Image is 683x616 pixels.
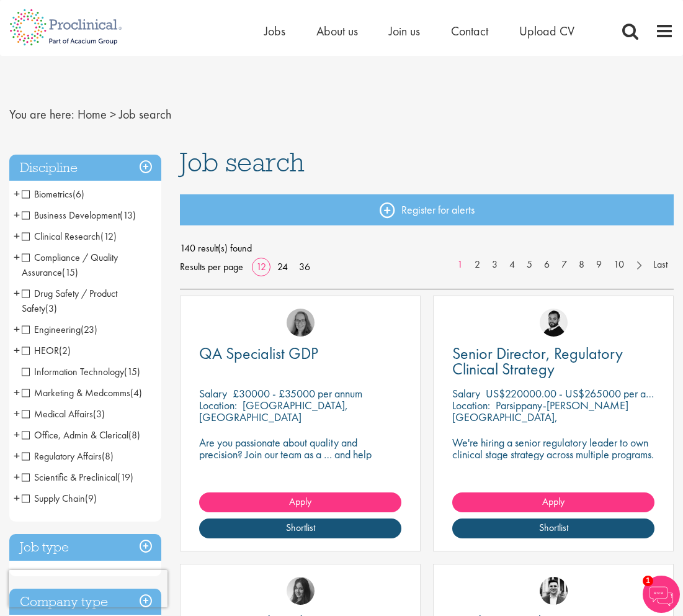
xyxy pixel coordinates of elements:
[22,407,105,420] span: Medical Affairs
[9,106,74,122] span: You are here:
[199,398,348,424] p: [GEOGRAPHIC_DATA], [GEOGRAPHIC_DATA]
[85,492,97,505] span: (9)
[199,519,401,538] a: Shortlist
[22,230,100,243] span: Clinical Research
[452,386,480,401] span: Salary
[78,106,107,122] a: breadcrumb link
[452,346,654,377] a: Senior Director, Regulatory Clinical Strategy
[180,258,243,276] span: Results per page
[273,260,292,273] a: 24
[120,209,136,222] span: (13)
[45,302,57,315] span: (3)
[100,230,117,243] span: (12)
[22,344,59,357] span: HEOR
[22,407,93,420] span: Medical Affairs
[14,341,20,360] span: +
[486,258,504,272] a: 3
[233,386,362,401] p: £30000 - £35000 per annum
[14,206,20,224] span: +
[647,258,674,272] a: Last
[643,576,680,613] img: Chatbot
[316,23,358,39] a: About us
[14,248,20,266] span: +
[452,343,623,379] span: Senior Director, Regulatory Clinical Strategy
[110,106,116,122] span: >
[22,251,118,279] span: Compliance / Quality Assurance
[252,260,270,273] a: 12
[519,23,574,39] a: Upload CV
[590,258,608,272] a: 9
[22,344,71,357] span: HEOR
[22,471,117,484] span: Scientific & Preclinical
[119,106,171,122] span: Job search
[22,365,124,378] span: Information Technology
[22,450,102,463] span: Regulatory Affairs
[22,428,140,442] span: Office, Admin & Clerical
[503,258,521,272] a: 4
[287,577,315,605] a: Heidi Hennigan
[520,258,538,272] a: 5
[73,188,84,201] span: (6)
[22,287,117,315] span: Drug Safety / Product Safety
[9,570,167,607] iframe: reCAPTCHA
[452,437,654,460] p: We're hiring a senior regulatory leader to own clinical stage strategy across multiple programs.
[199,437,401,472] p: Are you passionate about quality and precision? Join our team as a … and help ensure top-tier sta...
[295,260,315,273] a: 36
[540,309,568,337] img: Nick Walker
[468,258,486,272] a: 2
[14,184,20,203] span: +
[22,188,73,201] span: Biometrics
[14,489,20,507] span: +
[538,258,556,272] a: 6
[117,471,133,484] span: (19)
[22,365,140,378] span: Information Technology
[452,398,628,436] p: Parsippany-[PERSON_NAME][GEOGRAPHIC_DATA], [GEOGRAPHIC_DATA]
[9,534,161,561] h3: Job type
[22,209,120,222] span: Business Development
[573,258,591,272] a: 8
[389,23,420,39] a: Join us
[124,365,140,378] span: (15)
[451,23,488,39] a: Contact
[264,23,285,39] a: Jobs
[199,386,227,401] span: Salary
[22,188,84,201] span: Biometrics
[128,428,140,442] span: (8)
[81,323,97,336] span: (23)
[22,209,136,222] span: Business Development
[93,407,105,420] span: (3)
[451,258,469,272] a: 1
[22,450,114,463] span: Regulatory Affairs
[180,239,674,258] span: 140 result(s) found
[199,492,401,512] a: Apply
[22,386,130,399] span: Marketing & Medcomms
[14,425,20,444] span: +
[199,398,237,412] span: Location:
[9,155,161,181] h3: Discipline
[199,343,318,364] span: QA Specialist GDP
[289,495,311,508] span: Apply
[180,145,305,179] span: Job search
[643,576,653,586] span: 1
[59,344,71,357] span: (2)
[14,404,20,423] span: +
[22,230,117,243] span: Clinical Research
[540,577,568,605] img: Edward Little
[180,194,674,225] a: Register for alerts
[62,266,78,279] span: (15)
[22,471,133,484] span: Scientific & Preclinical
[452,492,654,512] a: Apply
[102,450,114,463] span: (8)
[22,323,97,336] span: Engineering
[287,309,315,337] img: Ingrid Aymes
[14,468,20,486] span: +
